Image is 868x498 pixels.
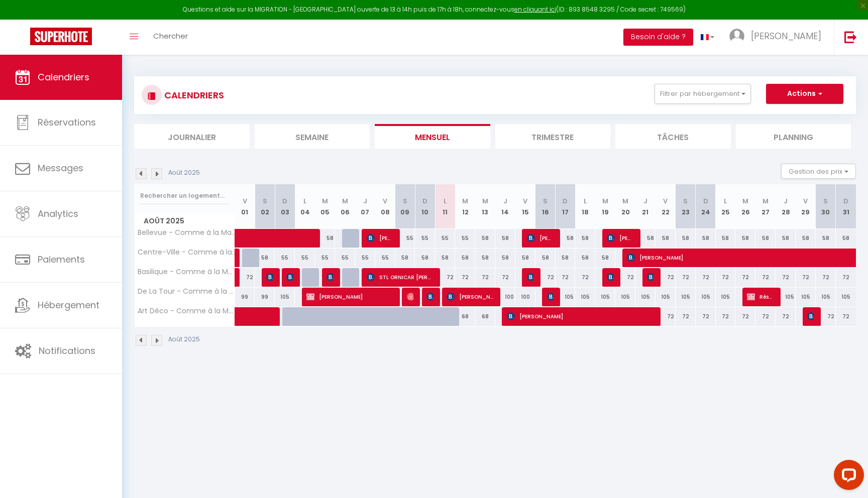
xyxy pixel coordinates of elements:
span: Réservée Sauvat [747,287,774,306]
div: 72 [615,268,635,287]
th: 20 [615,184,635,229]
abbr: L [303,196,306,206]
div: 58 [415,248,435,267]
img: logout [844,31,857,43]
th: 28 [776,184,796,229]
div: 55 [295,248,315,267]
div: 58 [495,229,515,247]
div: 68 [475,307,495,326]
div: 58 [595,248,615,267]
div: 58 [475,229,495,247]
th: 14 [495,184,515,229]
div: 100 [495,288,515,306]
th: 04 [295,184,315,229]
div: 99 [235,288,255,306]
th: 02 [255,184,275,229]
div: 72 [435,268,455,287]
li: Semaine [255,124,370,149]
div: 72 [676,307,696,326]
div: 72 [816,307,836,326]
abbr: J [503,196,507,206]
div: 105 [776,288,796,306]
div: 58 [395,248,415,267]
span: [PERSON_NAME] [607,228,633,247]
div: 58 [735,229,755,247]
span: [PERSON_NAME] [367,228,393,247]
span: [PERSON_NAME] [407,287,413,306]
span: De La Tour - Comme à la Maison [136,288,237,295]
th: 10 [415,184,435,229]
a: ... [PERSON_NAME] [722,20,834,55]
input: Rechercher un logement... [140,187,229,205]
div: 68 [455,307,475,326]
abbr: L [584,196,587,206]
div: 72 [735,307,755,326]
div: 105 [676,288,696,306]
li: Journalier [134,124,250,149]
div: 55 [455,229,475,247]
abbr: M [602,196,608,206]
abbr: S [823,196,828,206]
abbr: D [703,196,708,206]
th: 29 [796,184,816,229]
span: [PERSON_NAME] [306,287,393,306]
button: Actions [766,84,843,104]
span: [PERSON_NAME] [547,287,554,306]
div: 55 [335,248,355,267]
li: Mensuel [375,124,490,149]
button: Gestion des prix [781,164,856,179]
div: 58 [796,229,816,247]
img: ... [729,29,744,44]
p: Août 2025 [168,335,200,344]
div: 58 [635,229,656,247]
div: 55 [375,248,395,267]
abbr: M [763,196,769,206]
div: 72 [455,268,475,287]
div: 55 [355,248,375,267]
abbr: V [383,196,387,206]
div: 105 [836,288,856,306]
div: 58 [495,248,515,267]
li: Planning [736,124,851,149]
a: Chercher [146,20,195,55]
div: 105 [595,288,615,306]
div: 72 [535,268,556,287]
div: 72 [836,307,856,326]
div: 72 [656,307,676,326]
div: 55 [275,248,295,267]
abbr: M [322,196,328,206]
th: 01 [235,184,255,229]
th: 30 [816,184,836,229]
div: 72 [776,307,796,326]
button: Besoin d'aide ? [623,29,693,46]
abbr: L [444,196,447,206]
abbr: V [523,196,527,206]
abbr: S [543,196,548,206]
div: 72 [755,307,776,326]
div: 58 [515,248,535,267]
th: 15 [515,184,535,229]
abbr: M [462,196,468,206]
div: 55 [395,229,415,247]
th: 12 [455,184,475,229]
abbr: L [724,196,727,206]
span: Paiements [38,253,85,266]
th: 27 [755,184,776,229]
th: 09 [395,184,415,229]
div: 72 [656,268,676,287]
span: [PERSON_NAME] [607,268,613,287]
th: 05 [315,184,335,229]
div: 58 [475,248,495,267]
th: 24 [696,184,716,229]
th: 08 [375,184,395,229]
span: Août 2025 [135,214,235,228]
span: [PERSON_NAME] [647,268,654,287]
abbr: J [363,196,367,206]
div: 72 [676,268,696,287]
th: 11 [435,184,455,229]
th: 22 [656,184,676,229]
span: Basilique - Comme à la Maison [136,268,237,276]
abbr: D [422,196,427,206]
div: 58 [535,248,556,267]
